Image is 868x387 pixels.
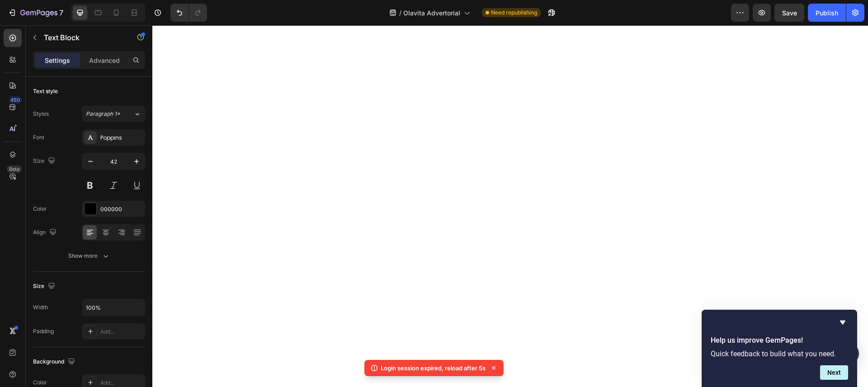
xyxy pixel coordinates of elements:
[68,251,110,260] div: Show more
[89,56,120,65] p: Advanced
[711,317,848,380] div: Help us improve GemPages!
[33,280,57,293] div: Size
[170,4,207,22] div: Undo/Redo
[33,205,47,213] div: Color
[33,327,54,335] div: Padding
[59,7,63,18] p: 7
[33,110,49,118] div: Styles
[820,365,848,380] button: Next question
[711,335,848,346] h2: Help us improve GemPages!
[9,96,22,104] div: 450
[100,379,143,387] div: Add...
[774,4,804,22] button: Save
[7,165,22,173] div: Beta
[82,299,145,316] input: Auto
[33,87,58,95] div: Text style
[100,134,143,142] div: Poppins
[399,8,401,18] span: /
[33,378,47,387] div: Color
[152,25,868,387] iframe: Design area
[33,356,77,368] div: Background
[491,9,537,17] span: Need republishing
[711,349,848,358] p: Quick feedback to build what you need.
[4,4,67,22] button: 7
[33,248,145,264] button: Show more
[82,106,145,122] button: Paragraph 1*
[33,303,48,311] div: Width
[45,56,70,65] p: Settings
[100,205,143,213] div: 000000
[381,363,486,373] p: Login session expired, reload after 5s
[782,9,797,17] span: Save
[33,227,58,239] div: Align
[86,110,120,118] span: Paragraph 1*
[44,32,121,43] p: Text Block
[403,8,460,18] span: Olavita Advertorial
[100,328,143,336] div: Add...
[837,317,848,328] button: Hide survey
[808,4,846,22] button: Publish
[33,155,57,167] div: Size
[816,8,838,18] div: Publish
[33,133,44,142] div: Font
